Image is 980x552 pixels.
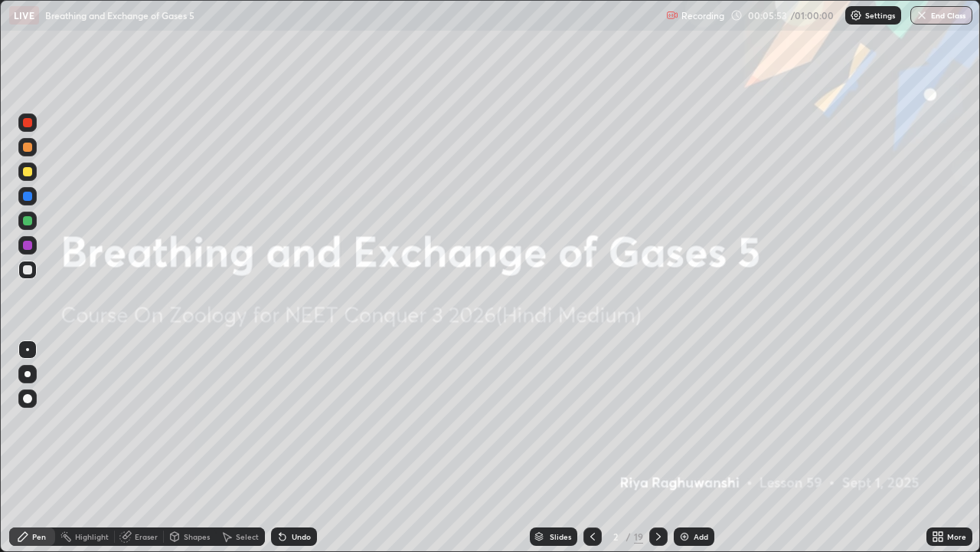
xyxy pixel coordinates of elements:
div: Shapes [184,533,210,540]
div: / [626,532,631,541]
div: 19 [634,530,643,544]
div: Undo [292,533,311,540]
p: Breathing and Exchange of Gases 5 [45,9,194,21]
img: recording.375f2c34.svg [666,9,678,21]
p: LIVE [14,9,34,21]
div: Eraser [135,533,158,540]
div: Pen [32,533,46,540]
div: Select [236,533,259,540]
img: class-settings-icons [850,9,862,21]
img: end-class-cross [916,9,928,21]
button: End Class [910,6,972,25]
div: Highlight [75,533,109,540]
div: More [947,533,966,540]
p: Recording [681,10,724,21]
div: 2 [608,532,623,541]
div: Slides [550,533,571,540]
div: Add [694,533,708,540]
img: add-slide-button [678,531,691,543]
p: Settings [865,11,895,19]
